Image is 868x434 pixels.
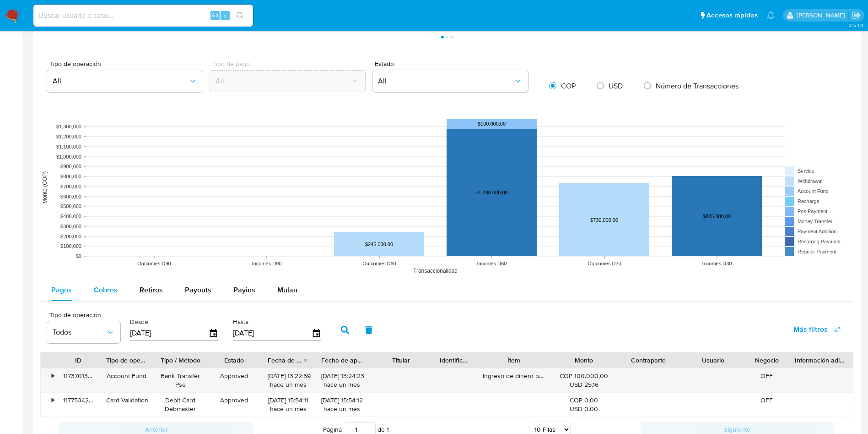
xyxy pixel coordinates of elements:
span: Alt [211,11,219,20]
span: s [224,11,226,20]
a: Notificaciones [767,11,775,19]
a: Salir [852,11,861,20]
button: search-icon [231,9,249,22]
p: damian.rodriguez@mercadolibre.com [797,11,848,20]
input: Buscar usuario o caso... [33,10,253,22]
span: Accesos rápidos [706,11,758,20]
span: 3.154.0 [849,22,863,29]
